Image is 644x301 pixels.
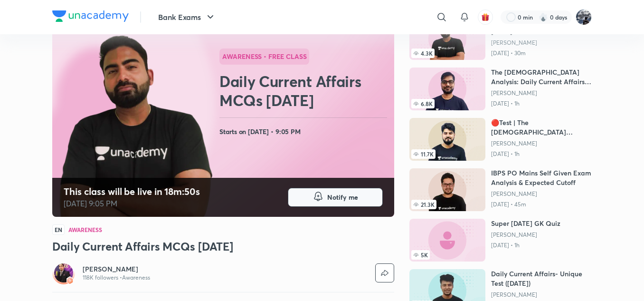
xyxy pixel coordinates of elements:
[491,118,592,137] h6: 🔴Test | The [DEMOGRAPHIC_DATA] Editorial | 50 Questions | [DATE]🔴
[83,264,150,274] a: [PERSON_NAME]
[491,89,592,97] a: [PERSON_NAME]
[411,149,436,159] span: 11.7K
[152,8,222,27] button: Bank Exams
[327,193,358,202] span: Notify me
[288,188,383,207] button: Notify me
[491,49,592,57] p: [DATE] • 30m
[219,72,390,110] h2: Daily Current Affairs MCQs [DATE]
[491,291,592,299] a: [PERSON_NAME]
[491,140,592,147] a: [PERSON_NAME]
[491,68,592,87] h6: The [DEMOGRAPHIC_DATA] Analysis: Daily Current Affairs ([DATE])
[68,227,102,233] h4: Awareness
[491,231,560,239] a: [PERSON_NAME]
[491,168,592,187] h6: IBPS PO Mains Self Given Exam Analysis & Expected Cutoff
[219,126,390,138] h4: Starts on [DATE] • 9:05 PM
[481,13,490,21] img: avatar
[52,10,129,24] a: Company Logo
[52,239,394,254] h3: Daily Current Affairs MCQs [DATE]
[539,12,548,22] img: streak
[52,262,75,284] a: Avatarbadge
[491,39,592,47] a: [PERSON_NAME]
[54,263,73,282] img: Avatar
[52,224,65,235] span: EN
[491,219,560,228] h6: Super [DATE] GK Quiz
[491,269,592,288] h6: Daily Current Affairs- Unique Test ([DATE])
[411,250,430,260] span: 5K
[576,9,592,25] img: Om singh
[491,100,592,107] p: [DATE] • 1h
[491,150,592,158] p: [DATE] • 1h
[491,242,560,249] p: [DATE] • 1h
[66,277,73,284] img: badge
[491,190,592,198] a: [PERSON_NAME]
[52,10,129,22] img: Company Logo
[64,185,200,198] h4: This class will be live in 18m:50s
[491,201,592,208] p: [DATE] • 45m
[411,99,435,108] span: 6.8K
[83,274,150,282] p: 118K followers • Awareness
[411,49,435,58] span: 4.3K
[478,10,493,25] button: avatar
[64,198,200,209] p: [DATE] 9:05 PM
[411,200,436,209] span: 21.3K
